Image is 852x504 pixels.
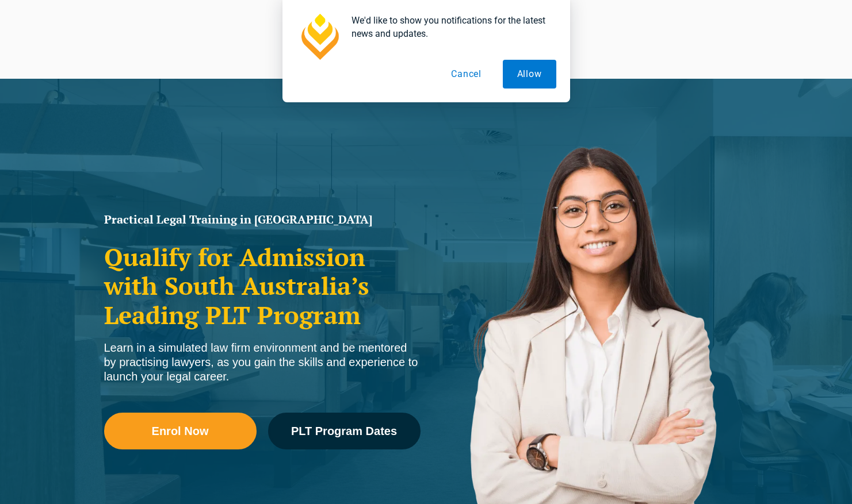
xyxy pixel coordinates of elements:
[268,413,421,449] a: PLT Program Dates
[296,14,342,60] img: notification icon
[104,243,421,329] h2: Qualify for Admission with South Australia’s Leading PLT Program
[342,14,556,40] div: We'd like to show you notifications for the latest news and updates.
[152,425,209,437] span: Enrol Now
[104,413,257,449] a: Enrol Now
[291,425,397,437] span: PLT Program Dates
[104,341,421,384] div: Learn in a simulated law firm environment and be mentored by practising lawyers, as you gain the ...
[104,214,421,225] h1: Practical Legal Training in [GEOGRAPHIC_DATA]
[437,60,496,89] button: Cancel
[503,60,556,89] button: Allow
